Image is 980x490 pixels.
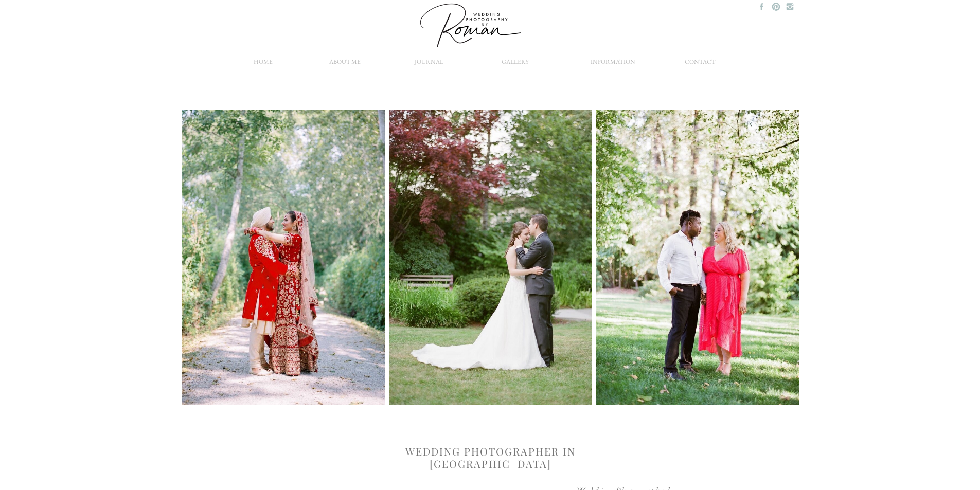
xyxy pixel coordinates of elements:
[404,57,454,72] a: JOURNAL
[366,445,615,463] h1: WEDDING PHOTOGRAPHER IN [GEOGRAPHIC_DATA]
[320,57,370,72] a: about me
[588,57,638,72] a: information
[490,57,541,72] a: Gallery
[675,57,725,72] a: Contact
[238,57,289,72] a: Home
